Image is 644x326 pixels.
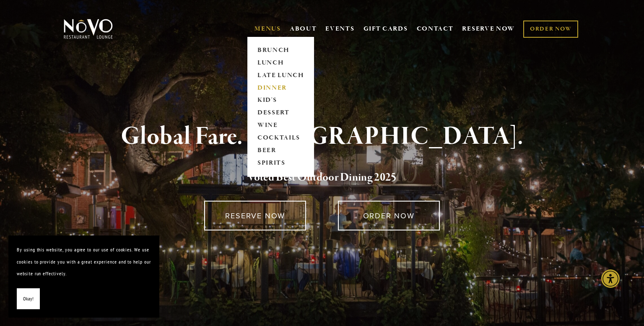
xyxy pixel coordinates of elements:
img: Novo Restaurant &amp; Lounge [62,18,114,39]
a: BRUNCH [254,44,307,57]
span: Okay! [23,293,34,305]
section: Cookie banner [8,235,159,318]
button: Okay! [17,288,40,310]
a: COCKTAILS [254,132,307,145]
a: LATE LUNCH [254,69,307,82]
a: RESERVE NOW [204,201,306,230]
a: ABOUT [290,25,317,33]
a: MENUS [254,25,281,33]
a: RESERVE NOW [462,21,515,37]
p: By using this website, you agree to our use of cookies. We use cookies to provide you with a grea... [17,244,151,280]
a: WINE [254,119,307,132]
a: ORDER NOW [523,21,578,38]
a: LUNCH [254,57,307,69]
a: SPIRITS [254,157,307,170]
div: Accessibility Menu [601,269,620,288]
a: EVENTS [325,25,354,33]
a: BEER [254,145,307,157]
strong: Global Fare. [GEOGRAPHIC_DATA]. [121,121,523,153]
a: DESSERT [254,107,307,119]
a: GIFT CARDS [364,21,408,37]
a: Voted Best Outdoor Dining 202 [247,170,391,186]
a: ORDER NOW [338,201,440,230]
h2: 5 [78,169,566,186]
a: DINNER [254,82,307,94]
a: CONTACT [417,21,454,37]
a: KID'S [254,94,307,107]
